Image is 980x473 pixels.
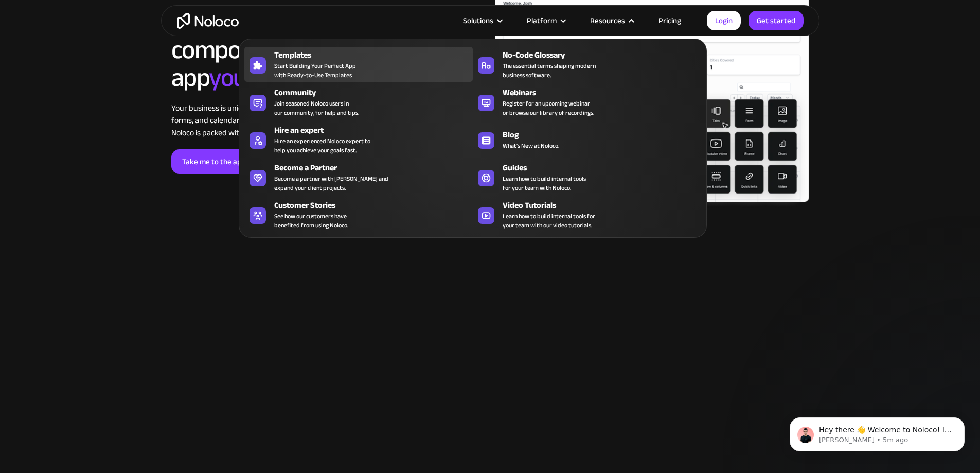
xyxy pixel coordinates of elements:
[707,11,741,30] a: Login
[463,14,493,27] div: Solutions
[503,99,594,117] span: Register for an upcoming webinar or browse our library of recordings.
[503,174,586,192] span: Learn how to build internal tools for your team with Noloco.
[274,61,356,80] span: Start Building Your Perfect App with Ready-to-Use Templates
[171,8,431,92] h2: Mix-and-match components to create the app need
[274,99,359,117] span: Join seasoned Noloco users in our community, for help and tips.
[450,14,514,27] div: Solutions
[503,199,706,212] div: Video Tutorials
[473,47,701,82] a: No-Code GlossaryThe essential terms shaping modernbusiness software.
[171,149,280,174] a: Take me to the app builder
[244,84,473,119] a: CommunityJoin seasoned Noloco users inour community, for help and tips.
[646,14,694,27] a: Pricing
[274,136,370,155] div: Hire an experienced Noloco expert to help you achieve your goals fast.
[514,14,577,27] div: Platform
[503,141,559,150] span: What's New at Noloco.
[749,11,804,30] a: Get started
[774,396,980,468] iframe: Intercom notifications message
[590,14,625,27] div: Resources
[171,102,431,139] div: Your business is unique—and your app should be, too. From lists, tables, forms, and calendars to ...
[473,122,701,157] a: BlogWhat's New at Noloco.
[274,162,477,174] div: Become a Partner
[244,47,473,82] a: TemplatesStart Building Your Perfect Appwith Ready-to-Use Templates
[473,160,701,195] a: GuidesLearn how to build internal toolsfor your team with Noloco.
[274,174,388,192] div: Become a partner with [PERSON_NAME] and expand your client projects.
[274,86,477,99] div: Community
[244,197,473,232] a: Customer StoriesSee how our customers havebenefited from using Noloco.
[577,14,646,27] div: Resources
[239,24,707,238] nav: Resources
[473,84,701,119] a: WebinarsRegister for an upcoming webinaror browse our library of recordings.
[503,162,706,174] div: Guides
[274,212,348,230] span: See how our customers have benefited from using Noloco.
[177,13,239,29] a: home
[503,129,706,141] div: Blog
[244,122,473,157] a: Hire an expertHire an experienced Noloco expert tohelp you achieve your goals fast.
[274,199,477,212] div: Customer Stories
[503,61,596,80] span: The essential terms shaping modern business software.
[503,49,706,61] div: No-Code Glossary
[274,124,477,136] div: Hire an expert
[503,86,706,99] div: Webinars
[503,212,595,230] span: Learn how to build internal tools for your team with our video tutorials.
[274,49,477,61] div: Templates
[209,54,246,102] span: you
[527,14,557,27] div: Platform
[473,197,701,232] a: Video TutorialsLearn how to build internal tools foryour team with our video tutorials.
[244,160,473,195] a: Become a PartnerBecome a partner with [PERSON_NAME] andexpand your client projects.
